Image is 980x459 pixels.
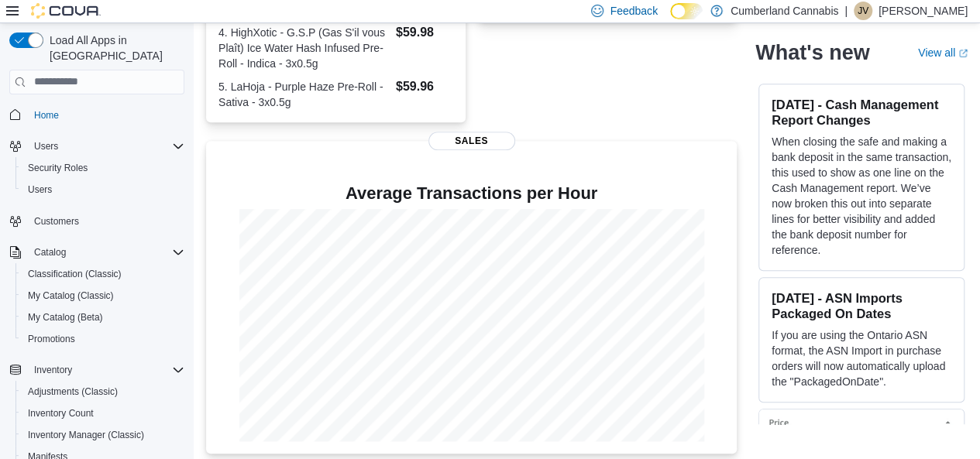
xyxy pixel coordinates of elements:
span: Promotions [28,333,75,345]
p: If you are using the Ontario ASN format, the ASN Import in purchase orders will now automatically... [772,327,951,389]
button: Security Roles [15,157,191,179]
h4: Average Transactions per Hour [218,184,724,203]
span: Users [28,183,52,196]
input: Dark Mode [670,3,703,19]
dd: $59.98 [396,23,453,42]
span: Inventory Count [28,407,94,420]
span: Classification (Classic) [22,265,184,283]
span: Load All Apps in [GEOGRAPHIC_DATA] [43,33,184,63]
span: Home [28,105,184,125]
button: Catalog [3,241,191,263]
button: Users [3,135,191,157]
span: Promotions [22,330,184,348]
button: Inventory [28,361,78,379]
button: Users [15,179,191,200]
button: Inventory [3,359,191,381]
button: Inventory Manager (Classic) [15,424,191,446]
button: Adjustments (Classic) [15,381,191,402]
svg: External link [958,49,968,58]
dt: 4. HighXotic - G.S.P (Gas S'il vous Plaît) Ice Water Hash Infused Pre-Roll - Indica - 3x0.5g [218,25,390,71]
a: Inventory Manager (Classic) [22,426,150,444]
a: Classification (Classic) [22,265,128,283]
span: Adjustments (Classic) [28,385,118,398]
p: When closing the safe and making a bank deposit in the same transaction, this used to show as one... [772,134,951,258]
span: Feedback [610,3,657,19]
a: Security Roles [22,159,94,177]
button: Users [28,137,64,156]
a: Customers [28,212,85,231]
div: Justin Valvasori [854,2,872,20]
p: Cumberland Cannabis [731,2,838,20]
span: Inventory [34,364,72,376]
span: Customers [34,215,79,228]
a: Users [22,180,58,199]
span: Sales [428,132,515,150]
span: My Catalog (Beta) [22,308,184,327]
a: Home [28,106,65,125]
button: Home [3,104,191,126]
span: JV [858,2,868,20]
span: Users [22,180,184,199]
span: Inventory [28,361,184,379]
a: My Catalog (Beta) [22,308,109,327]
span: Classification (Classic) [28,268,122,280]
p: [PERSON_NAME] [879,2,968,20]
button: Inventory Count [15,402,191,424]
span: Inventory Manager (Classic) [28,429,144,441]
span: My Catalog (Classic) [28,289,114,302]
button: My Catalog (Beta) [15,307,191,328]
span: Security Roles [28,162,88,174]
button: Customers [3,210,191,232]
a: My Catalog (Classic) [22,286,120,305]
span: Inventory Manager (Classic) [22,426,184,444]
a: Inventory Count [22,404,100,423]
img: Cova [31,3,101,19]
span: Home [34,109,59,122]
a: Adjustments (Classic) [22,382,124,401]
button: Promotions [15,328,191,350]
span: Users [28,137,184,156]
h3: [DATE] - Cash Management Report Changes [772,97,951,128]
span: Adjustments (Classic) [22,382,184,401]
dt: 5. LaHoja - Purple Haze Pre-Roll - Sativa - 3x0.5g [218,79,390,110]
span: My Catalog (Beta) [28,311,103,324]
a: View allExternal link [918,46,968,59]
button: Classification (Classic) [15,263,191,285]
dd: $59.96 [396,77,453,96]
span: Customers [28,211,184,231]
span: Inventory Count [22,404,184,423]
button: Catalog [28,243,72,262]
span: Security Roles [22,159,184,177]
button: My Catalog (Classic) [15,285,191,307]
h3: [DATE] - ASN Imports Packaged On Dates [772,290,951,321]
a: Promotions [22,330,81,348]
span: Users [34,140,58,152]
span: Catalog [28,243,184,262]
span: Catalog [34,246,66,259]
span: My Catalog (Classic) [22,286,184,305]
h2: What's new [755,40,869,65]
p: | [844,2,848,20]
